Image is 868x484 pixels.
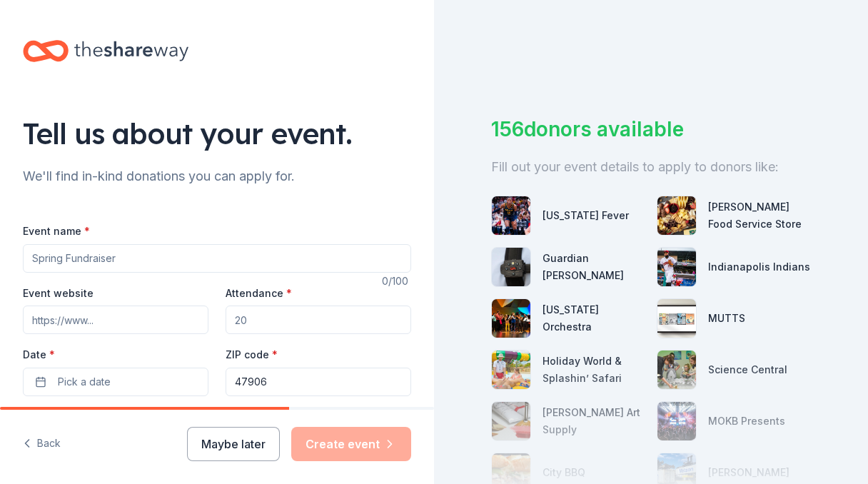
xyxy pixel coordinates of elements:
[226,306,411,334] input: 20
[492,248,530,286] img: photo for Guardian Angel Device
[226,348,278,362] label: ZIP code
[657,248,696,286] img: photo for Indianapolis Indians
[226,368,411,396] input: 12345 (U.S. only)
[23,429,61,459] button: Back
[492,196,530,235] img: photo for Indiana Fever
[708,198,811,233] div: [PERSON_NAME] Food Service Store
[542,207,629,224] div: [US_STATE] Fever
[657,196,696,235] img: photo for Gordon Food Service Store
[542,301,645,336] div: [US_STATE] Orchestra
[23,244,411,273] input: Spring Fundraiser
[187,427,280,461] button: Maybe later
[23,348,208,362] label: Date
[23,286,94,301] label: Event website
[657,299,696,338] img: photo for MUTTS
[58,373,111,390] span: Pick a date
[708,310,745,327] div: MUTTS
[382,273,411,290] div: 0 /100
[23,114,411,153] div: Tell us about your event.
[708,258,810,276] div: Indianapolis Indians
[23,165,411,188] div: We'll find in-kind donations you can apply for.
[23,306,208,334] input: https://www...
[226,286,292,301] label: Attendance
[491,156,811,178] div: Fill out your event details to apply to donors like:
[542,250,645,284] div: Guardian [PERSON_NAME]
[492,299,530,338] img: photo for Minnesota Orchestra
[23,224,90,238] label: Event name
[491,114,811,144] div: 156 donors available
[23,368,208,396] button: Pick a date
